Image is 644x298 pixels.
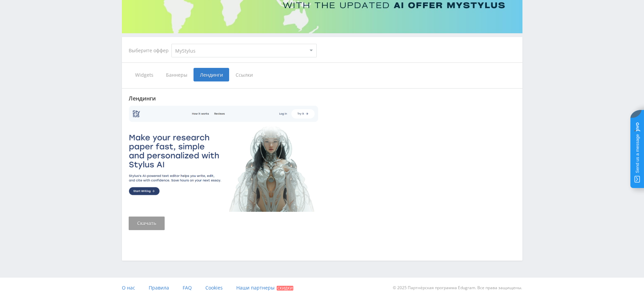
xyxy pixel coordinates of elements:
span: Скидки [277,286,293,291]
span: FAQ [183,284,192,291]
span: Баннеры [160,68,194,81]
span: Лендинги [194,68,229,81]
a: О нас [122,278,135,298]
span: Ссылки [229,68,259,81]
a: Скачать [129,217,165,230]
span: О нас [122,284,135,291]
span: Правила [149,284,169,291]
a: Cookies [205,278,223,298]
img: stylus-land1.png [129,105,319,212]
span: Widgets [129,68,160,81]
span: Cookies [205,284,223,291]
span: Наши партнеры [236,284,275,291]
a: FAQ [183,278,192,298]
div: Лендинги [129,95,516,101]
div: Выберите оффер [129,48,171,53]
a: Наши партнеры Скидки [236,278,293,298]
div: © 2025 Партнёрская программа Edugram. Все права защищены. [325,278,522,298]
a: Правила [149,278,169,298]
